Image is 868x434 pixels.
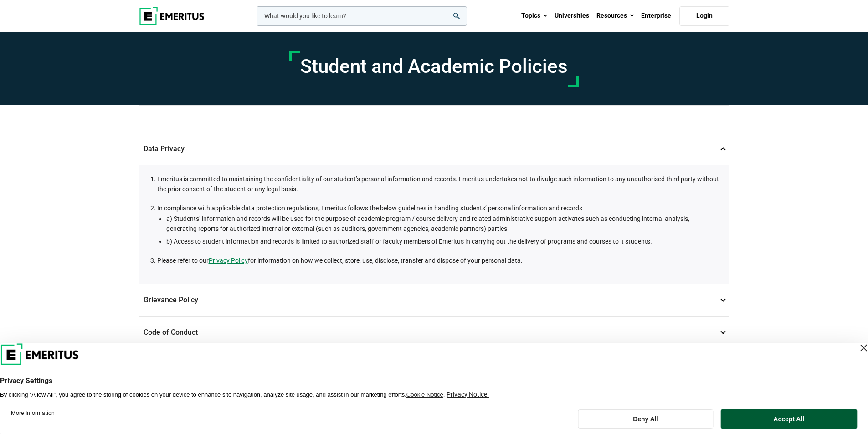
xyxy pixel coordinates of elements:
input: woocommerce-product-search-field-0 [257,6,467,26]
p: Data Privacy [139,133,729,165]
li: Please refer to our for information on how we collect, store, use, disclose, transfer and dispose... [157,255,720,266]
li: b) Access to student information and records is limited to authorized staff or faculty members of... [166,236,720,246]
li: a) Students’ information and records will be used for the purpose of academic program / course de... [166,214,720,234]
p: Code of Conduct [139,317,729,348]
a: Login [679,6,729,26]
p: Grievance Policy [139,284,729,316]
li: In compliance with applicable data protection regulations, Emeritus follows the below guidelines ... [157,203,720,246]
h1: Student and Academic Policies [300,55,568,78]
a: Privacy Policy [209,255,248,266]
li: Emeritus is committed to maintaining the confidentiality of our student’s personal information an... [157,174,720,194]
